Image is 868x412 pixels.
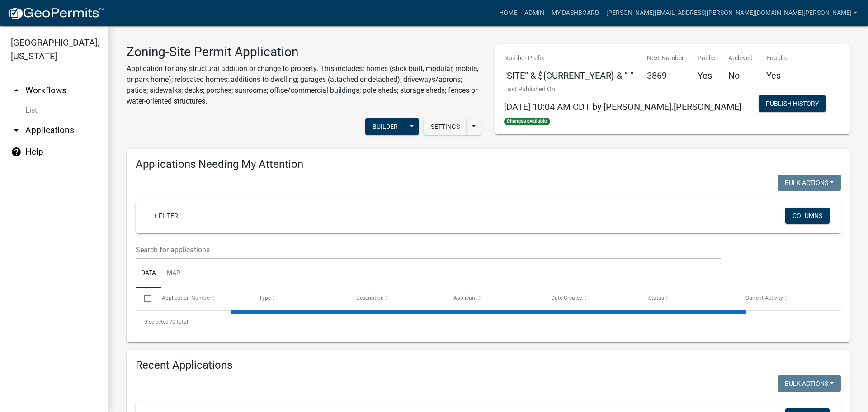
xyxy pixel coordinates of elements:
i: arrow_drop_up [11,85,22,96]
button: Publish History [759,95,826,112]
button: Bulk Actions [778,175,841,191]
button: Builder [365,118,405,135]
h5: No [728,70,753,81]
i: help [11,147,22,157]
datatable-header-cell: Type [250,288,348,309]
span: Date Created [551,295,583,301]
span: Current Activity [745,295,783,301]
datatable-header-cell: Application Number [153,288,250,309]
span: Description [356,295,384,301]
h5: "SITE” & ${CURRENT_YEAR} & “-” [504,70,633,81]
a: [PERSON_NAME][EMAIL_ADDRESS][PERSON_NAME][DOMAIN_NAME][PERSON_NAME] [603,5,861,22]
a: My Dashboard [548,5,603,22]
p: Next Number [647,53,684,63]
span: Changes available [504,118,550,125]
span: 0 selected / [144,319,172,325]
h5: 3869 [647,70,684,81]
h5: Yes [698,70,715,81]
button: Settings [424,118,467,135]
button: Bulk Actions [778,375,841,392]
span: Application Number [162,295,211,301]
p: Number Prefix [504,53,633,63]
a: Admin [521,5,548,22]
input: Search for applications [136,241,721,259]
h3: Zoning-Site Permit Application [127,44,481,60]
a: Data [136,259,161,288]
wm-modal-confirm: Workflow Publish History [759,101,826,108]
h5: Yes [766,70,789,81]
div: 0 total [136,311,841,333]
datatable-header-cell: Description [348,288,445,309]
h4: Applications Needing My Attention [136,158,841,171]
datatable-header-cell: Select [136,288,153,309]
a: Home [495,5,521,22]
datatable-header-cell: Date Created [542,288,639,309]
datatable-header-cell: Applicant [445,288,542,309]
span: [DATE] 10:04 AM CDT by [PERSON_NAME].[PERSON_NAME] [504,101,741,112]
i: arrow_drop_down [11,125,22,136]
datatable-header-cell: Current Activity [737,288,834,309]
a: + Filter [146,208,185,224]
p: Last Published On [504,85,741,94]
span: Applicant [453,295,477,301]
button: Columns [785,208,830,224]
p: Public [698,53,715,63]
a: Map [161,259,186,288]
p: Archived [728,53,753,63]
span: Type [259,295,271,301]
h4: Recent Applications [136,359,841,372]
p: Enabled [766,53,789,63]
span: Status [648,295,664,301]
datatable-header-cell: Status [640,288,737,309]
p: Application for any structural addition or change to property. This includes: homes (stick built,... [127,63,481,107]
